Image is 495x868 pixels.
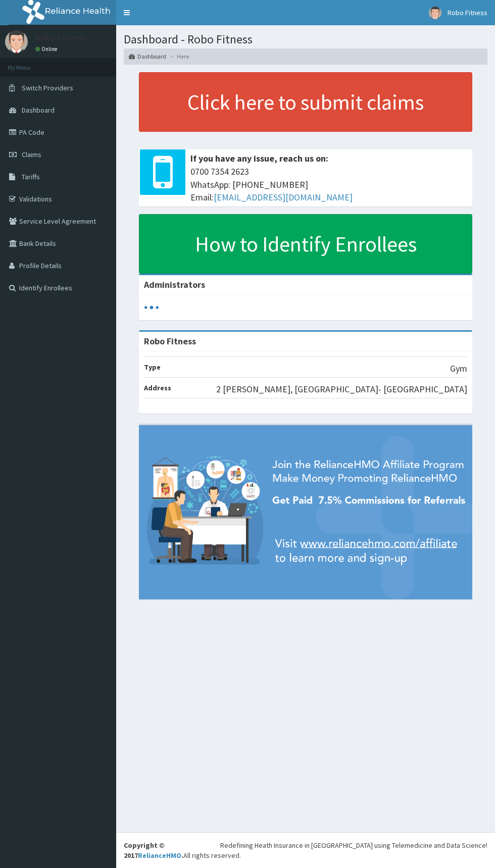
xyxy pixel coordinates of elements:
[22,172,40,181] span: Tariffs
[129,52,166,61] a: Dashboard
[138,851,181,860] a: RelianceHMO
[5,30,28,53] img: User Image
[124,33,487,46] h1: Dashboard - Robo Fitness
[139,72,472,132] a: Click here to submit claims
[22,150,41,159] span: Claims
[22,106,55,115] span: Dashboard
[190,165,467,204] span: 0700 7354 2623 WhatsApp: [PHONE_NUMBER] Email:
[448,8,487,17] span: Robo Fitness
[144,300,159,315] svg: audio-loading
[22,83,73,92] span: Switch Providers
[216,383,467,396] p: 2 [PERSON_NAME], [GEOGRAPHIC_DATA]- [GEOGRAPHIC_DATA]
[144,279,205,290] b: Administrators
[139,425,472,599] img: provider-team-banner.png
[124,841,183,860] strong: Copyright © 2017 .
[214,191,353,203] a: [EMAIL_ADDRESS][DOMAIN_NAME]
[429,7,441,19] img: User Image
[144,363,161,372] b: Type
[139,214,472,274] a: How to Identify Enrollees
[116,832,495,868] footer: All rights reserved.
[220,840,487,850] div: Redefining Heath Insurance in [GEOGRAPHIC_DATA] using Telemedicine and Data Science!
[450,362,467,375] p: Gym
[190,152,328,164] b: If you have any issue, reach us on:
[167,52,189,61] li: Here
[35,33,86,42] p: Robo Fitness
[144,335,196,347] strong: Robo Fitness
[144,383,171,392] b: Address
[35,45,60,53] a: Online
